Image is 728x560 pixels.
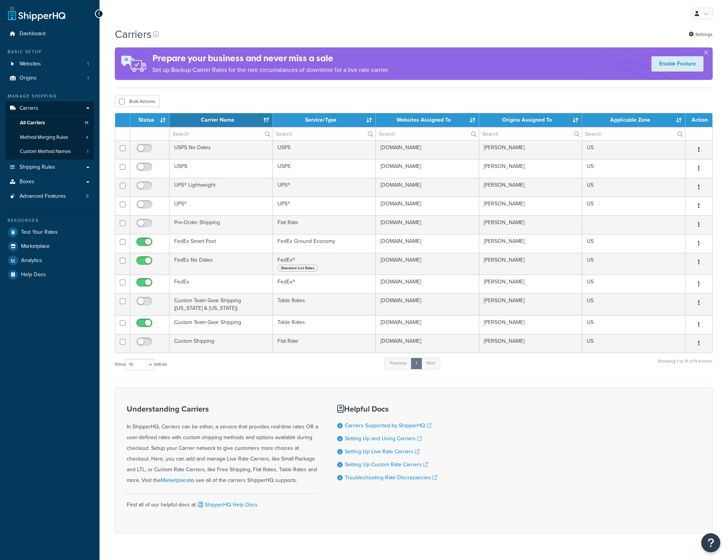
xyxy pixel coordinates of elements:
[86,193,89,200] span: 5
[170,197,273,215] td: UPS®
[273,140,376,159] td: USPS
[376,275,479,293] td: [DOMAIN_NAME]
[6,145,94,159] li: Custom Method Names
[170,253,273,275] td: FedEx No Dates
[6,225,94,239] a: Test Your Rates
[21,243,50,250] span: Marketplace
[689,29,713,40] a: Settings
[20,148,71,155] span: Custom Method Names
[582,127,685,140] input: Search
[345,461,428,469] a: Setting Up Custom Rate Carriers
[376,140,479,159] td: [DOMAIN_NAME]
[273,113,376,127] th: Service/Type: activate to sort column ascending
[6,189,94,203] a: Advanced Features 5
[376,113,479,127] th: Websites Assigned To: activate to sort column ascending
[421,358,440,369] a: Next
[21,272,46,278] span: Help Docs
[582,253,686,275] td: US
[127,405,318,413] h3: Understanding Carriers
[376,253,479,275] td: [DOMAIN_NAME]
[479,113,583,127] th: Origins Assigned To: activate to sort column ascending
[273,275,376,293] td: FedEx®
[20,164,55,171] span: Shipping Rules
[20,61,41,67] span: Websites
[6,175,94,189] a: Boxes
[6,71,94,85] li: Origins
[479,140,583,159] td: [PERSON_NAME]
[6,160,94,174] a: Shipping Rules
[127,493,318,510] div: Find all of our helpful docs at:
[6,27,94,41] a: Dashboard
[115,47,152,80] img: ad-rules-rateshop-fe6ec290ccb7230408bd80ed9643f0289d75e0ffd9eb532fc0e269fcd187b520.png
[479,159,583,178] td: [PERSON_NAME]
[197,501,258,509] a: ShipperHQ Help Docs
[170,275,273,293] td: FedEx
[376,293,479,315] td: [DOMAIN_NAME]
[6,217,94,224] div: Resources
[170,315,273,334] td: Custom Team Gear Shipping
[6,116,94,130] li: All Carriers
[20,120,45,126] span: All Carriers
[152,52,389,65] h4: Prepare your business and never miss a sale
[6,71,94,85] a: Origins 1
[170,140,273,159] td: USPS No Dates
[170,127,273,140] input: Search
[21,229,58,236] span: Test Your Rates
[273,215,376,234] td: Flat Rate
[337,405,437,413] h3: Helpful Docs
[130,113,170,127] th: Status: activate to sort column ascending
[582,197,686,215] td: US
[376,334,479,353] td: [DOMAIN_NAME]
[582,275,686,293] td: US
[345,422,431,430] a: Carriers Supported by ShipperHQ
[21,257,42,264] span: Analytics
[479,293,583,315] td: [PERSON_NAME]
[479,253,583,275] td: [PERSON_NAME]
[479,215,583,234] td: [PERSON_NAME]
[376,127,479,140] input: Search
[170,234,273,253] td: FedEx Smart Post
[6,101,94,116] a: Carriers
[6,254,94,267] li: Analytics
[582,234,686,253] td: US
[479,197,583,215] td: [PERSON_NAME]
[20,179,34,185] span: Boxes
[6,268,94,282] a: Help Docs
[479,315,583,334] td: [PERSON_NAME]
[273,159,376,178] td: USPS
[479,127,582,140] input: Search
[86,134,88,141] span: 4
[582,113,686,127] th: Applicable Zone: activate to sort column ascending
[6,101,94,160] li: Carriers
[345,435,422,443] a: Setting Up and Using Carriers
[582,178,686,197] td: US
[273,293,376,315] td: Table Rates
[277,265,318,272] span: Standard List Rates
[161,476,189,484] a: Marketplace
[20,134,68,141] span: Method Merging Rules
[6,57,94,71] a: Websites 1
[115,359,167,370] label: Show entries
[170,334,273,353] td: Custom Shipping
[8,6,65,21] a: ShipperHQ Home
[651,56,704,72] a: Enable Feature
[6,49,94,55] div: Basic Setup
[87,75,89,81] span: 1
[376,178,479,197] td: [DOMAIN_NAME]
[20,75,37,81] span: Origins
[170,159,273,178] td: USPS
[582,293,686,315] td: US
[582,334,686,353] td: US
[85,120,88,126] span: 11
[170,293,273,315] td: Custom Team Gear Shipping ([US_STATE] & [US_STATE])
[115,96,160,107] button: Bulk Actions
[152,65,389,75] p: Set up Backup Carrier Rates for the rare circumstances of downtime for a live rate carrier.
[376,315,479,334] td: [DOMAIN_NAME]
[376,215,479,234] td: [DOMAIN_NAME]
[6,239,94,253] a: Marketplace
[385,358,411,369] a: Previous
[6,130,94,145] li: Method Merging Rules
